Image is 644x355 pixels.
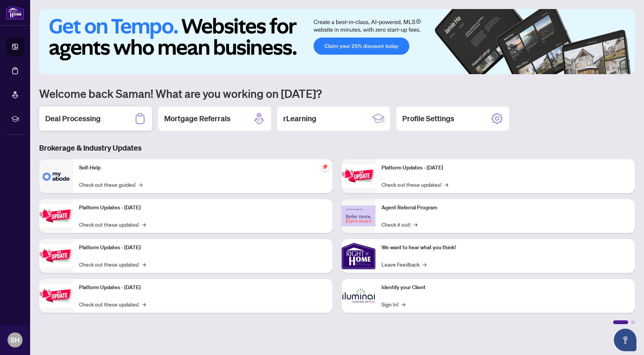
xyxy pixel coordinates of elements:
h2: Mortgage Referrals [164,113,230,124]
button: 2 [600,67,603,70]
img: Platform Updates - September 16, 2025 [39,204,73,228]
img: Platform Updates - June 23, 2025 [342,164,375,188]
a: Check out these updates!→ [382,180,448,189]
h2: Deal Processing [45,113,101,124]
a: Leave Feedback→ [382,260,426,268]
img: Identify your Client [342,279,375,313]
a: Check out these updates!→ [79,260,146,268]
img: We want to hear what you think! [342,239,375,273]
span: → [444,180,448,189]
button: 4 [612,67,615,70]
button: 6 [624,67,627,70]
span: → [401,300,405,308]
span: → [142,300,146,308]
span: → [142,260,146,268]
p: Agent Referral Program [382,204,629,212]
p: We want to hear what you think! [382,244,629,252]
span: → [139,180,142,189]
img: Self-Help [39,159,73,193]
h2: Profile Settings [402,113,454,124]
h1: Welcome back Saman! What are you working on [DATE]? [39,86,635,101]
span: pushpin [320,162,330,171]
img: Platform Updates - July 8, 2025 [39,284,73,308]
button: 1 [585,67,597,70]
a: Check out these updates!→ [79,220,146,229]
p: Platform Updates - [DATE] [79,283,327,292]
img: logo [6,6,24,20]
a: Sign In!→ [382,300,405,308]
span: → [423,260,426,268]
span: → [142,220,146,229]
button: 3 [606,67,609,70]
button: 5 [618,67,621,70]
img: Platform Updates - July 21, 2025 [39,244,73,268]
h2: rLearning [283,113,316,124]
a: Check out these updates!→ [79,300,146,308]
a: Check out these guides!→ [79,180,142,189]
img: Agent Referral Program [342,206,375,226]
p: Platform Updates - [DATE] [79,244,327,252]
p: Identify your Client [382,283,629,292]
button: Open asap [614,329,636,351]
p: Platform Updates - [DATE] [79,204,327,212]
p: Platform Updates - [DATE] [382,164,629,172]
h3: Brokerage & Industry Updates [39,143,635,153]
p: Self-Help [79,164,327,172]
img: Slide 0 [39,9,635,74]
a: Check it out!→ [382,220,417,229]
span: → [414,220,417,229]
span: SH [11,335,20,345]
